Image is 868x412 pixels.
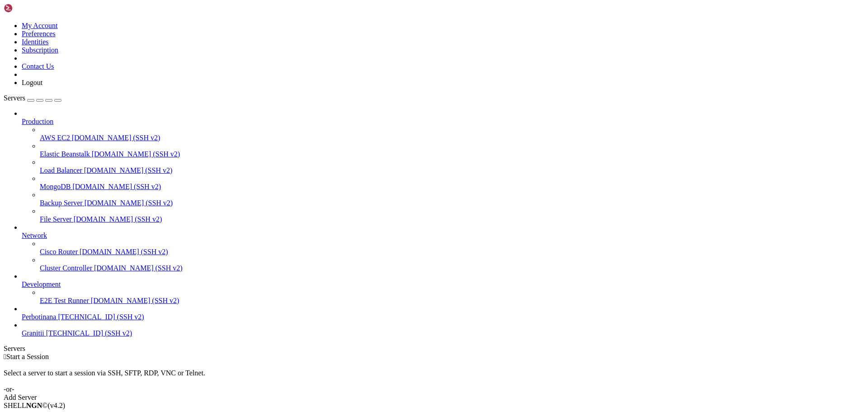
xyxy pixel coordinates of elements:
[94,264,183,272] span: [DOMAIN_NAME] (SSH v2)
[40,256,864,272] li: Cluster Controller [DOMAIN_NAME] (SSH v2)
[22,305,864,321] li: Perbotinana [TECHNICAL_ID] (SSH v2)
[40,175,864,191] li: MongoDB [DOMAIN_NAME] (SSH v2)
[40,240,864,256] li: Cisco Router [DOMAIN_NAME] (SSH v2)
[4,402,65,409] span: SHELL ©
[85,199,173,207] span: [DOMAIN_NAME] (SSH v2)
[4,345,864,353] div: Servers
[40,289,864,305] li: E2E Test Runner [DOMAIN_NAME] (SSH v2)
[22,46,58,54] a: Subscription
[40,183,71,190] span: MongoDB
[91,297,179,304] span: [DOMAIN_NAME] (SSH v2)
[40,150,90,158] span: Elastic Beanstalk
[22,329,44,337] span: Granitii
[22,232,864,240] a: Network
[58,313,144,321] span: [TECHNICAL_ID] (SSH v2)
[40,126,864,142] li: AWS EC2 [DOMAIN_NAME] (SSH v2)
[40,264,864,272] a: Cluster Controller [DOMAIN_NAME] (SSH v2)
[40,215,72,223] span: File Server
[4,94,25,102] span: Servers
[22,313,56,321] span: Perbotinana
[22,118,864,126] a: Production
[40,297,89,304] span: E2E Test Runner
[22,22,58,29] a: My Account
[4,353,6,360] span: 
[72,183,161,190] span: [DOMAIN_NAME] (SSH v2)
[40,248,864,256] a: Cisco Router [DOMAIN_NAME] (SSH v2)
[40,264,92,272] span: Cluster Controller
[92,150,180,158] span: [DOMAIN_NAME] (SSH v2)
[4,94,61,102] a: Servers
[22,232,47,239] span: Network
[40,166,82,174] span: Load Balancer
[74,215,162,223] span: [DOMAIN_NAME] (SSH v2)
[40,199,864,207] a: Backup Server [DOMAIN_NAME] (SSH v2)
[40,150,864,158] a: Elastic Beanstalk [DOMAIN_NAME] (SSH v2)
[22,118,53,125] span: Production
[22,223,864,272] li: Network
[72,134,160,142] span: [DOMAIN_NAME] (SSH v2)
[22,329,864,337] a: Granitii [TECHNICAL_ID] (SSH v2)
[4,4,56,13] img: Shellngn
[46,329,132,337] span: [TECHNICAL_ID] (SSH v2)
[22,272,864,305] li: Development
[4,361,864,393] div: Select a server to start a session via SSH, SFTP, RDP, VNC or Telnet. -or-
[40,183,864,191] a: MongoDB [DOMAIN_NAME] (SSH v2)
[40,207,864,223] li: File Server [DOMAIN_NAME] (SSH v2)
[22,30,56,38] a: Preferences
[84,166,173,174] span: [DOMAIN_NAME] (SSH v2)
[40,297,864,305] a: E2E Test Runner [DOMAIN_NAME] (SSH v2)
[80,248,168,256] span: [DOMAIN_NAME] (SSH v2)
[22,109,864,223] li: Production
[48,402,66,409] span: 4.2.0
[4,393,864,402] div: Add Server
[22,280,864,289] a: Development
[26,402,42,409] b: NGN
[22,280,61,288] span: Development
[40,199,83,207] span: Backup Server
[40,166,864,175] a: Load Balancer [DOMAIN_NAME] (SSH v2)
[40,191,864,207] li: Backup Server [DOMAIN_NAME] (SSH v2)
[22,313,864,321] a: Perbotinana [TECHNICAL_ID] (SSH v2)
[40,215,864,223] a: File Server [DOMAIN_NAME] (SSH v2)
[22,321,864,337] li: Granitii [TECHNICAL_ID] (SSH v2)
[40,248,78,256] span: Cisco Router
[22,38,49,46] a: Identities
[40,134,70,142] span: AWS EC2
[6,353,49,360] span: Start a Session
[40,158,864,175] li: Load Balancer [DOMAIN_NAME] (SSH v2)
[40,134,864,142] a: AWS EC2 [DOMAIN_NAME] (SSH v2)
[22,62,54,70] a: Contact Us
[22,79,42,86] a: Logout
[40,142,864,158] li: Elastic Beanstalk [DOMAIN_NAME] (SSH v2)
